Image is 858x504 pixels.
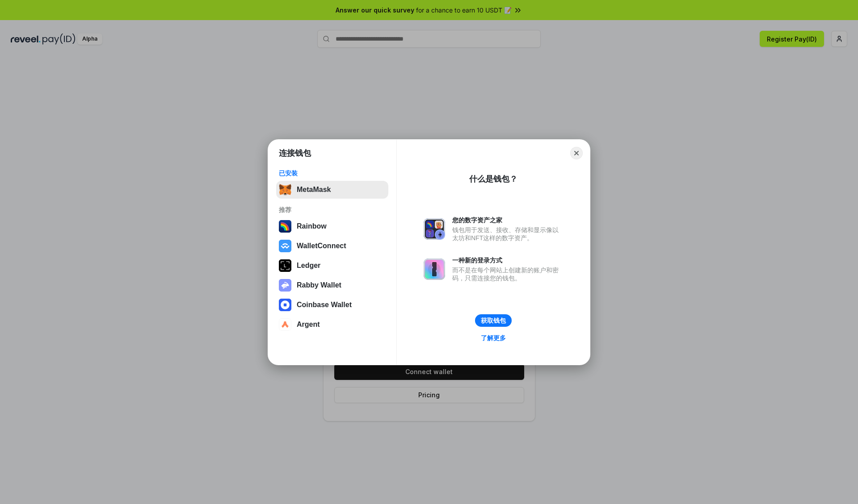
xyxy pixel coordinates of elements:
[570,147,583,159] button: Close
[276,276,388,294] button: Rabby Wallet
[297,281,341,289] div: Rabby Wallet
[279,148,311,158] h1: 连接钱包
[279,299,291,311] img: svg+xml,%3Csvg%20width%3D%2228%22%20height%3D%2228%22%20viewBox%3D%220%200%2028%2028%22%20fill%3D...
[279,318,291,331] img: svg+xml,%3Csvg%20width%3D%2228%22%20height%3D%2228%22%20viewBox%3D%220%200%2028%2028%22%20fill%3D...
[481,317,506,325] div: 获取钱包
[279,220,291,233] img: svg+xml,%3Csvg%20width%3D%22120%22%20height%3D%22120%22%20viewBox%3D%220%200%20120%20120%22%20fil...
[276,257,388,275] button: Ledger
[279,240,291,252] img: svg+xml,%3Csvg%20width%3D%2228%22%20height%3D%2228%22%20viewBox%3D%220%200%2028%2028%22%20fill%3D...
[279,206,386,214] div: 推荐
[297,301,352,309] div: Coinbase Wallet
[452,216,563,224] div: 您的数字资产之家
[279,259,291,272] img: svg+xml,%3Csvg%20xmlns%3D%22http%3A%2F%2Fwww.w3.org%2F2000%2Fsvg%22%20width%3D%2228%22%20height%3...
[276,237,388,255] button: WalletConnect
[424,258,445,280] img: svg+xml,%3Csvg%20xmlns%3D%22http%3A%2F%2Fwww.w3.org%2F2000%2Fsvg%22%20fill%3D%22none%22%20viewBox...
[452,256,563,264] div: 一种新的登录方式
[279,169,386,177] div: 已安装
[276,316,388,333] button: Argent
[297,321,320,329] div: Argent
[452,226,563,242] div: 钱包用于发送、接收、存储和显示像以太坊和NFT这样的数字资产。
[276,181,388,199] button: MetaMask
[297,242,346,250] div: WalletConnect
[469,174,517,184] div: 什么是钱包？
[475,332,511,344] a: 了解更多
[279,183,291,196] img: svg+xml,%3Csvg%20fill%3D%22none%22%20height%3D%2233%22%20viewBox%3D%220%200%2035%2033%22%20width%...
[276,296,388,314] button: Coinbase Wallet
[475,314,512,327] button: 获取钱包
[481,334,506,342] div: 了解更多
[452,266,563,282] div: 而不是在每个网站上创建新的账户和密码，只需连接您的钱包。
[297,222,327,230] div: Rainbow
[424,218,445,240] img: svg+xml,%3Csvg%20xmlns%3D%22http%3A%2F%2Fwww.w3.org%2F2000%2Fsvg%22%20fill%3D%22none%22%20viewBox...
[276,217,388,235] button: Rainbow
[297,262,320,270] div: Ledger
[279,279,291,292] img: svg+xml,%3Csvg%20xmlns%3D%22http%3A%2F%2Fwww.w3.org%2F2000%2Fsvg%22%20fill%3D%22none%22%20viewBox...
[297,186,331,194] div: MetaMask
